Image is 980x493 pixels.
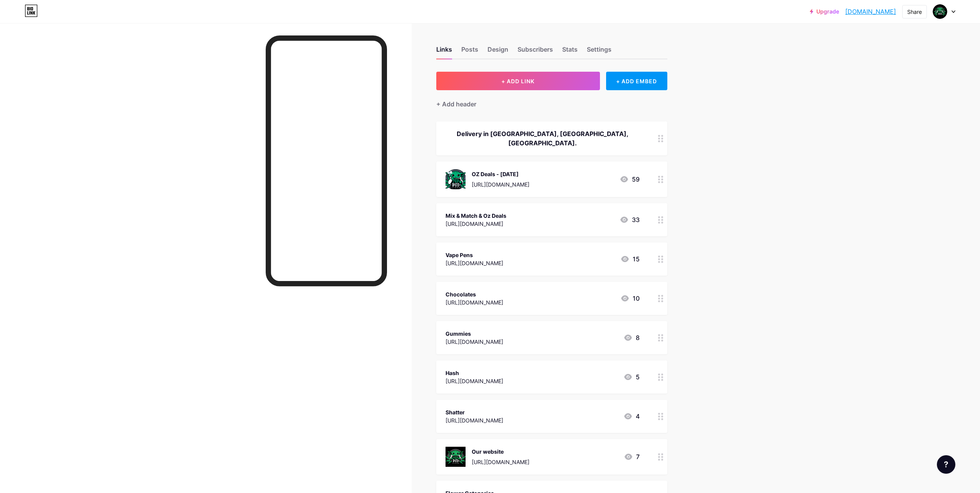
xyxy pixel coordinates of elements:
[446,129,640,148] div: Delivery in [GEOGRAPHIC_DATA], [GEOGRAPHIC_DATA], [GEOGRAPHIC_DATA].
[587,45,611,59] div: Settings
[446,220,506,228] div: [URL][DOMAIN_NAME]
[623,412,640,421] div: 4
[620,175,640,184] div: 59
[472,448,529,456] div: Our website
[620,294,640,303] div: 10
[446,169,466,189] img: OZ Deals - 23.08.2005
[446,369,503,377] div: Hash
[620,215,640,224] div: 33
[446,330,503,338] div: Gummies
[446,290,503,298] div: Chocolates
[472,170,529,178] div: OZ Deals - [DATE]
[933,4,947,19] img: topbuds
[518,45,553,59] div: Subscribers
[446,259,503,267] div: [URL][DOMAIN_NAME]
[810,8,839,15] a: Upgrade
[620,254,640,264] div: 15
[623,333,640,342] div: 8
[461,45,478,59] div: Posts
[446,447,466,467] img: Our website
[446,298,503,306] div: [URL][DOMAIN_NAME]
[487,45,508,59] div: Design
[446,212,506,220] div: Mix & Match & Oz Deals
[472,180,529,188] div: [URL][DOMAIN_NAME]
[436,45,452,59] div: Links
[446,377,503,385] div: [URL][DOMAIN_NAME]
[446,408,503,416] div: Shatter
[446,416,503,424] div: [URL][DOMAIN_NAME]
[845,7,896,16] a: [DOMAIN_NAME]
[472,458,529,466] div: [URL][DOMAIN_NAME]
[606,72,667,90] div: + ADD EMBED
[436,72,600,90] button: + ADD LINK
[446,338,503,346] div: [URL][DOMAIN_NAME]
[501,78,534,84] span: + ADD LINK
[436,99,476,109] div: + Add header
[907,8,922,16] div: Share
[623,372,640,382] div: 5
[624,452,640,461] div: 7
[562,45,578,59] div: Stats
[446,251,503,259] div: Vape Pens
